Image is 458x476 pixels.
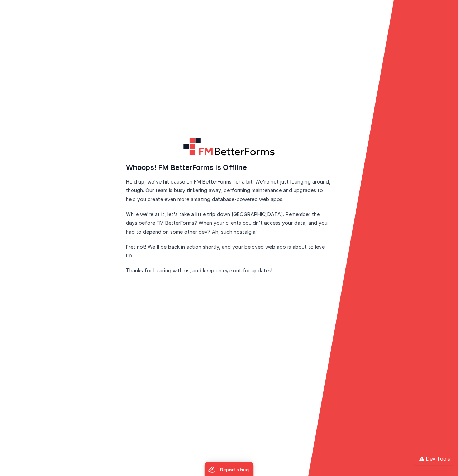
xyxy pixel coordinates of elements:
[126,162,332,173] h3: Whoops! FM BetterForms is Offline
[126,177,332,204] p: Hold up, we've hit pause on FM BetterForms for a bit! We're not just lounging around, though. Our...
[126,266,332,275] p: Thanks for bearing with us, and keep an eye out for updates!
[126,243,332,260] p: Fret not! We'll be back in action shortly, and your beloved web app is about to level up.
[126,210,332,237] p: While we're at it, let's take a little trip down [GEOGRAPHIC_DATA]. Remember the days before FM B...
[413,452,454,465] button: Dev Tools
